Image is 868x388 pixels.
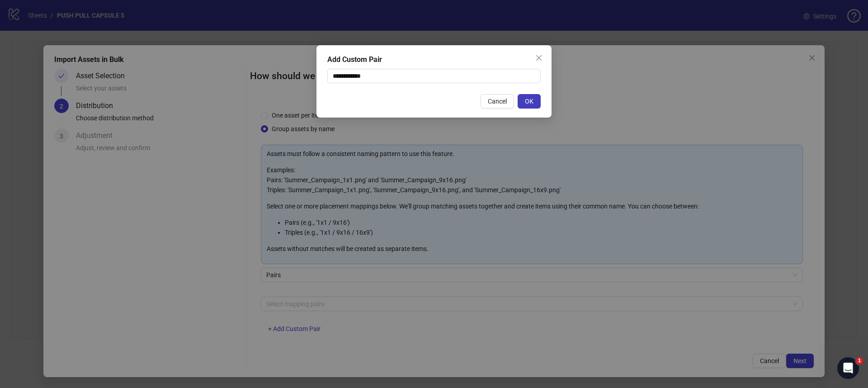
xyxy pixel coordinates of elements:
button: Cancel [481,94,514,109]
span: Cancel [488,98,507,105]
iframe: Intercom live chat [837,357,859,379]
span: 1 [856,357,863,364]
button: Close [532,51,546,65]
span: close [535,54,542,62]
div: Add Custom Pair [327,54,541,65]
span: OK [525,98,533,105]
button: OK [518,94,541,109]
